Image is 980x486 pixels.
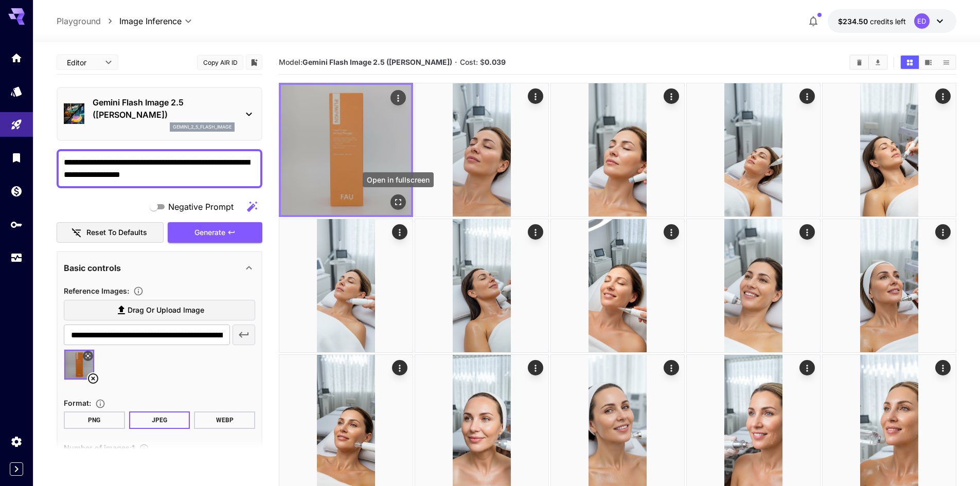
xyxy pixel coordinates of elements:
div: Open in fullscreen [363,172,434,187]
div: Settings [10,435,23,448]
div: Playground [10,118,23,131]
button: Reset to defaults [57,222,164,243]
p: Gemini Flash Image 2.5 ([PERSON_NAME]) [93,96,235,121]
button: Download All [869,56,887,69]
div: Home [10,51,23,64]
img: 2Q== [281,85,411,215]
img: 2Q== [551,219,684,352]
a: Playground [57,15,101,27]
div: Actions [528,224,543,240]
span: Cost: $ [460,58,506,66]
button: Generate [168,222,262,243]
div: Actions [664,360,679,375]
div: Gemini Flash Image 2.5 ([PERSON_NAME])gemini_2_5_flash_image [64,92,255,136]
div: Actions [664,224,679,240]
button: Upload a reference image to guide the result. This is needed for Image-to-Image or Inpainting. Su... [129,286,148,296]
span: Generate [194,226,225,239]
button: PNG [64,411,125,429]
button: JPEG [129,411,190,429]
div: $234.49598 [838,16,906,27]
span: Editor [67,57,99,68]
div: Actions [528,360,543,375]
div: Actions [390,90,406,105]
div: ED [914,13,930,29]
label: Drag or upload image [64,300,255,321]
button: WEBP [194,411,255,429]
div: Actions [799,88,815,104]
p: Basic controls [64,262,121,274]
button: Add to library [250,56,259,68]
div: Actions [799,224,815,240]
button: Show media in grid view [901,56,919,69]
img: 2Q== [279,219,413,352]
div: Usage [10,251,23,264]
div: Actions [935,360,951,375]
div: Actions [799,360,815,375]
button: Choose the file format for the output image. [91,399,110,409]
img: Z [687,219,820,352]
div: Basic controls [64,256,255,280]
div: Actions [935,224,951,240]
button: $234.49598ED [828,9,956,33]
span: Drag or upload image [128,304,204,317]
span: Image Inference [119,15,182,27]
p: · [455,56,457,68]
img: Z [415,219,548,352]
div: Library [10,151,23,164]
img: 2Q== [823,83,956,217]
button: Clear All [850,56,868,69]
div: Show media in grid viewShow media in video viewShow media in list view [900,55,956,70]
button: Show media in list view [937,56,955,69]
span: credits left [870,17,906,26]
img: 2Q== [551,83,684,217]
div: Actions [392,224,407,240]
b: Gemini Flash Image 2.5 ([PERSON_NAME]) [302,58,452,66]
span: Reference Images : [64,286,129,295]
button: Copy AIR ID [197,55,243,70]
img: 2Q== [823,219,956,352]
span: Format : [64,399,91,407]
p: gemini_2_5_flash_image [173,123,231,131]
img: 2Q== [415,83,548,217]
div: Clear AllDownload All [849,55,888,70]
nav: breadcrumb [57,15,119,27]
div: Actions [935,88,951,104]
div: Actions [664,88,679,104]
span: Negative Prompt [168,201,234,213]
div: Actions [392,360,407,375]
button: Show media in video view [919,56,937,69]
div: Open in fullscreen [390,194,406,210]
div: API Keys [10,218,23,231]
button: Expand sidebar [10,462,23,476]
div: Actions [528,88,543,104]
div: Wallet [10,185,23,197]
b: 0.039 [485,58,506,66]
div: Models [10,85,23,98]
span: $234.50 [838,17,870,26]
span: Model: [279,58,452,66]
img: 9k= [687,83,820,217]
